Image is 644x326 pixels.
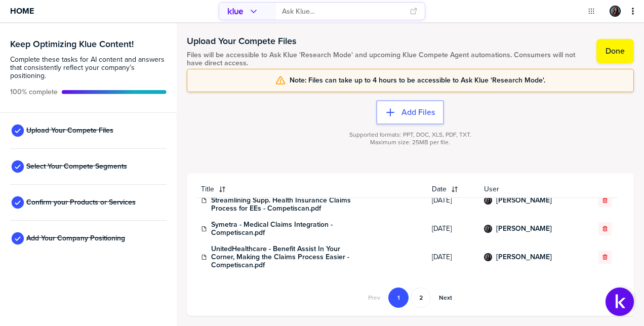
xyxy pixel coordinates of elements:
[586,6,596,16] button: Open Drop
[606,46,625,56] label: Done
[433,288,458,308] button: Go to next page
[484,196,492,205] div: Sigourney Di Risi
[349,131,471,139] span: Supported formats: PPT, DOC, XLS, PDF, TXT.
[10,88,58,96] span: Active
[610,6,621,17] div: Sigourney Di Risi
[485,254,491,260] img: 067a2c94e62710512124e0c09c2123d5-sml.png
[362,288,386,308] button: Go to previous page
[376,100,444,125] button: Add Files
[611,7,620,16] img: 067a2c94e62710512124e0c09c2123d5-sml.png
[282,3,404,20] input: Ask Klue...
[496,196,552,205] a: [PERSON_NAME]
[485,197,491,203] img: 067a2c94e62710512124e0c09c2123d5-sml.png
[195,181,426,197] button: Title
[10,56,167,80] span: Complete these tasks for AI content and answers that consistently reflect your company’s position...
[485,226,491,232] img: 067a2c94e62710512124e0c09c2123d5-sml.png
[411,288,431,308] button: Go to page 2
[290,76,545,85] span: Note: Files can take up to 4 hours to be accessible to Ask Klue 'Research Mode'.
[187,35,587,47] h1: Upload Your Compete Files
[211,221,363,237] a: Symetra - Medical Claims Integration - Competiscan.pdf
[187,51,587,67] span: Files will be accessible to Ask Klue 'Research Mode' and upcoming Klue Compete Agent automations....
[401,107,435,117] label: Add Files
[432,196,471,205] span: [DATE]
[432,185,447,193] span: Date
[26,198,136,207] span: Confirm your Products or Services
[361,288,459,308] nav: Pagination Navigation
[484,185,578,193] span: User
[26,127,113,135] span: Upload Your Compete Files
[211,245,363,269] a: UnitedHealthcare - Benefit Assist In Your Corner, Making the Claims Process Easier - Competiscan.pdf
[211,188,363,213] a: Symetra - Medical Claims Integration Streamlining Supp. Health Insurance Claims Process for EEs -...
[10,39,167,49] h3: Keep Optimizing Klue Content!
[496,225,552,233] a: [PERSON_NAME]
[426,181,477,197] button: Date
[484,225,492,233] div: Sigourney Di Risi
[596,39,634,63] button: Done
[432,253,471,261] span: [DATE]
[606,288,634,316] button: Open Support Center
[484,253,492,261] div: Sigourney Di Risi
[609,5,622,18] a: Edit Profile
[370,139,450,146] span: Maximum size: 25MB per file.
[26,234,125,242] span: Add Your Company Positioning
[26,162,127,171] span: Select Your Compete Segments
[10,7,34,15] span: Home
[201,185,214,193] span: Title
[432,225,471,233] span: [DATE]
[496,253,552,261] a: [PERSON_NAME]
